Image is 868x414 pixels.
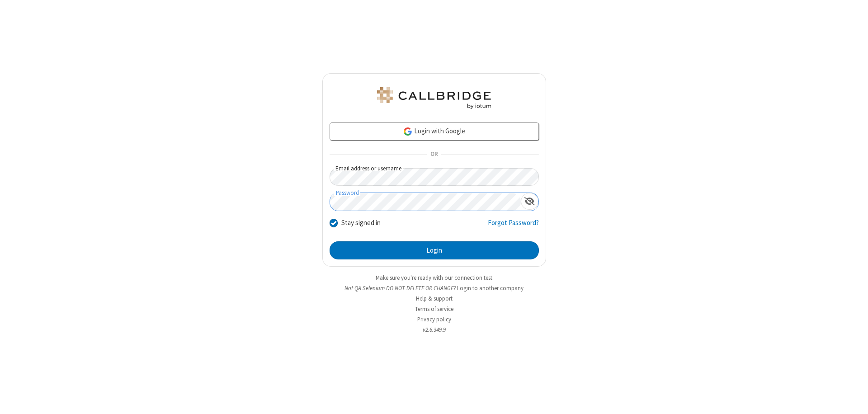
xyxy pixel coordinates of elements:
label: Stay signed in [341,218,381,228]
button: Login [330,241,539,259]
li: Not QA Selenium DO NOT DELETE OR CHANGE? [322,284,546,292]
a: Terms of service [415,305,453,313]
img: QA Selenium DO NOT DELETE OR CHANGE [375,87,493,109]
input: Email address or username [330,168,539,186]
a: Make sure you're ready with our connection test [376,274,492,282]
a: Login with Google [330,122,539,141]
a: Privacy policy [417,315,451,323]
div: Show password [521,193,538,210]
a: Forgot Password? [488,218,539,235]
a: Help & support [416,295,453,302]
input: Password [330,193,521,211]
img: google-icon.png [403,127,413,136]
li: v2.6.349.9 [322,325,546,334]
button: Login to another company [457,284,524,292]
span: OR [427,148,441,161]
